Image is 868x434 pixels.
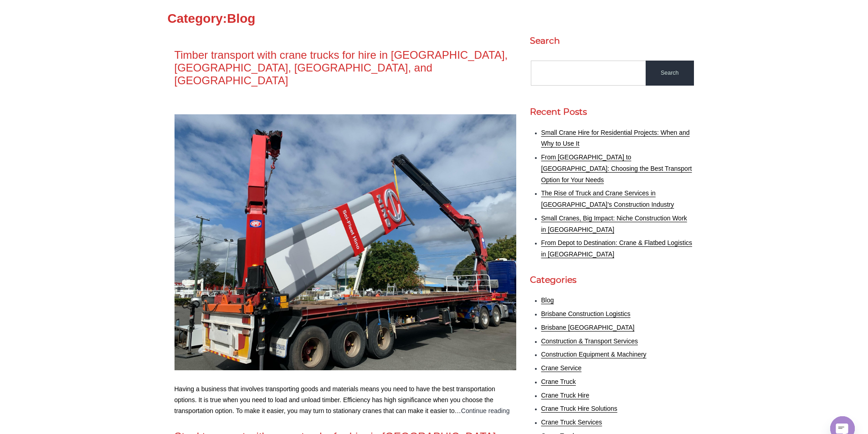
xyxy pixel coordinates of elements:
a: Crane Service [541,364,582,372]
a: Timber transport with crane trucks for hire in [GEOGRAPHIC_DATA], [GEOGRAPHIC_DATA], [GEOGRAPHIC_... [175,49,508,87]
h2: Recent Posts [530,106,694,118]
a: Crane Truck Hire [541,392,590,399]
nav: Recent Posts [530,128,694,260]
a: Construction & Transport Services [541,337,638,345]
a: Crane Truck Hire Solutions [541,405,617,412]
h2: Categories [530,274,694,286]
a: Continue reading [461,407,510,414]
a: Blog [541,296,554,304]
a: Brisbane [GEOGRAPHIC_DATA] [541,324,635,331]
a: From [GEOGRAPHIC_DATA] to [GEOGRAPHIC_DATA]: Choosing the Best Transport Option for Your Needs [541,153,692,184]
h2: Search [530,35,694,47]
a: Brisbane Construction Logistics [541,310,631,317]
a: Crane Truck [541,378,576,385]
a: Small Crane Hire for Residential Projects: When and Why to Use It [541,129,690,148]
p: Having a business that involves transporting goods and materials means you need to have the best ... [175,384,516,416]
a: From Depot to Destination: Crane & Flatbed Logistics in [GEOGRAPHIC_DATA] [541,239,693,258]
input: Search [646,61,694,86]
span: Blog [227,11,255,26]
h1: Category: [168,12,701,26]
a: Small Cranes, Big Impact: Niche Construction Work in [GEOGRAPHIC_DATA] [541,214,687,233]
a: Construction Equipment & Machinery [541,351,647,358]
a: The Rise of Truck and Crane Services in [GEOGRAPHIC_DATA]’s Construction Industry [541,189,674,208]
a: Crane Truck Services [541,419,602,426]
